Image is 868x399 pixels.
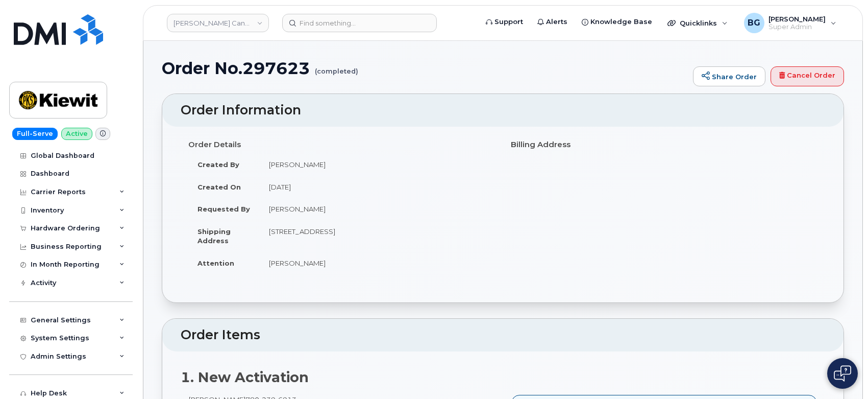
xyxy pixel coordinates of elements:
td: [STREET_ADDRESS] [260,220,495,252]
strong: Requested By [197,205,250,213]
h4: Order Details [188,140,495,149]
strong: Created On [197,183,241,191]
strong: 1. New Activation [181,369,309,386]
img: Open chat [834,365,851,382]
a: Share Order [693,66,765,87]
h2: Order Information [181,103,825,118]
td: [PERSON_NAME] [260,153,495,176]
strong: Shipping Address [197,227,231,245]
h1: Order No.297623 [162,59,688,77]
a: Cancel Order [771,66,844,87]
small: (completed) [315,59,358,75]
h4: Billing Address [511,140,818,149]
strong: Attention [197,259,234,267]
td: [PERSON_NAME] [260,198,495,220]
h2: Order Items [181,328,825,342]
td: [DATE] [260,176,495,198]
td: [PERSON_NAME] [260,252,495,274]
strong: Created By [197,160,239,169]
